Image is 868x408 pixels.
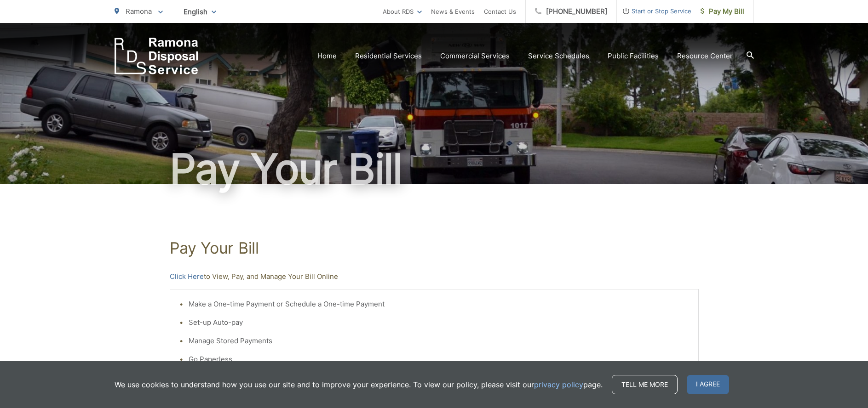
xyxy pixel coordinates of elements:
[534,379,583,390] a: privacy policy
[170,271,699,282] p: to View, Pay, and Manage Your Bill Online
[612,375,678,394] a: Tell me more
[355,51,422,62] a: Residential Services
[431,6,475,17] a: News & Events
[170,239,699,257] h1: Pay Your Bill
[115,379,603,390] p: We use cookies to understand how you use our site and to improve your experience. To view our pol...
[170,271,204,282] a: Click Here
[383,6,422,17] a: About RDS
[189,335,689,346] li: Manage Stored Payments
[189,354,689,365] li: Go Paperless
[677,51,733,62] a: Resource Center
[177,4,223,20] span: English
[189,299,689,310] li: Make a One-time Payment or Schedule a One-time Payment
[528,51,589,62] a: Service Schedules
[115,38,198,74] a: EDCD logo. Return to the homepage.
[189,317,689,328] li: Set-up Auto-pay
[484,6,516,17] a: Contact Us
[440,51,510,62] a: Commercial Services
[317,51,337,62] a: Home
[687,375,729,394] span: I agree
[608,51,659,62] a: Public Facilities
[126,7,152,16] span: Ramona
[115,146,754,192] h1: Pay Your Bill
[701,6,744,17] span: Pay My Bill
